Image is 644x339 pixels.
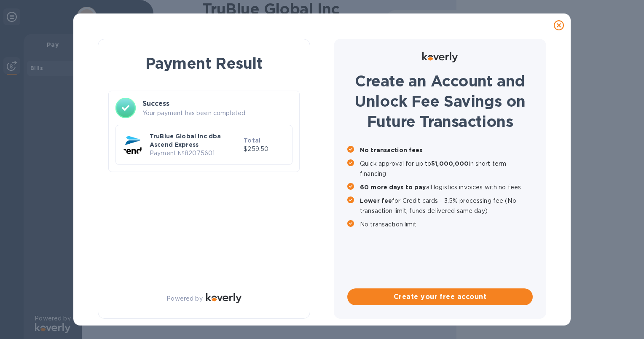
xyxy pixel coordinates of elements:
b: No transaction fees [360,147,423,153]
p: No transaction limit [360,219,533,229]
p: $259.50 [244,145,285,153]
img: Logo [422,52,458,62]
p: for Credit cards - 3.5% processing fee (No transaction limit, funds delivered same day) [360,196,533,216]
b: Lower fee [360,197,392,204]
h1: Payment Result [112,53,296,74]
b: 60 more days to pay [360,184,426,191]
p: Quick approval for up to in short term financing [360,159,533,179]
p: TruBlue Global Inc dba Ascend Express [150,132,240,149]
img: Logo [206,293,241,303]
b: Total [244,137,260,144]
button: Create your free account [347,288,533,305]
b: $1,000,000 [431,160,469,167]
h3: Success [142,99,292,109]
p: all logistics invoices with no fees [360,182,533,192]
p: Your payment has been completed. [142,109,292,118]
p: Payment № 82075601 [150,149,240,158]
p: Powered by [166,294,202,303]
span: Create your free account [354,292,526,302]
h1: Create an Account and Unlock Fee Savings on Future Transactions [347,71,533,132]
